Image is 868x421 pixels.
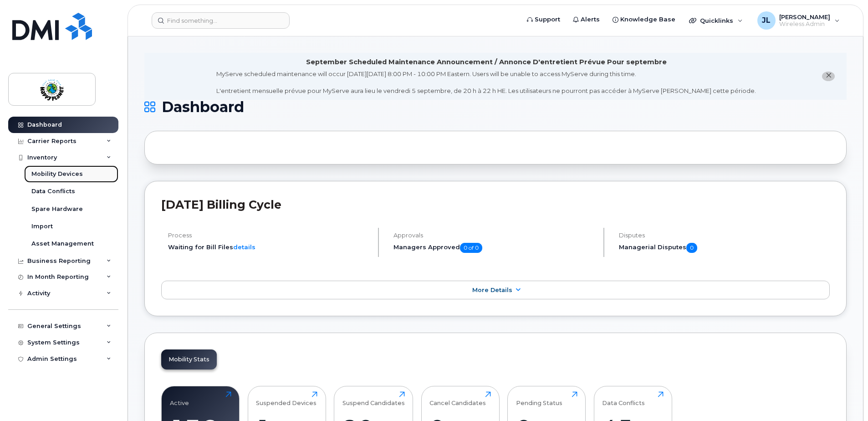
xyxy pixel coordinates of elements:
h5: Managers Approved [393,243,596,253]
h4: Approvals [393,232,596,239]
a: details [233,243,255,251]
button: close notification [822,72,835,81]
span: Dashboard [162,100,244,114]
h4: Process [168,232,370,239]
div: Suspended Devices [256,391,317,406]
div: Data Conflicts [602,391,645,406]
span: More Details [472,287,512,293]
h5: Managerial Disputes [619,243,830,253]
div: Active [170,391,189,406]
span: 0 of 0 [460,243,482,253]
div: Suspend Candidates [342,391,405,406]
h4: Disputes [619,232,830,239]
li: Waiting for Bill Files [168,243,370,252]
div: Pending Status [516,391,562,406]
div: Cancel Candidates [429,391,486,406]
span: 0 [686,243,697,253]
div: September Scheduled Maintenance Announcement / Annonce D'entretient Prévue Pour septembre [306,57,667,67]
div: MyServe scheduled maintenance will occur [DATE][DATE] 8:00 PM - 10:00 PM Eastern. Users will be u... [216,70,756,95]
h2: [DATE] Billing Cycle [161,198,830,211]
